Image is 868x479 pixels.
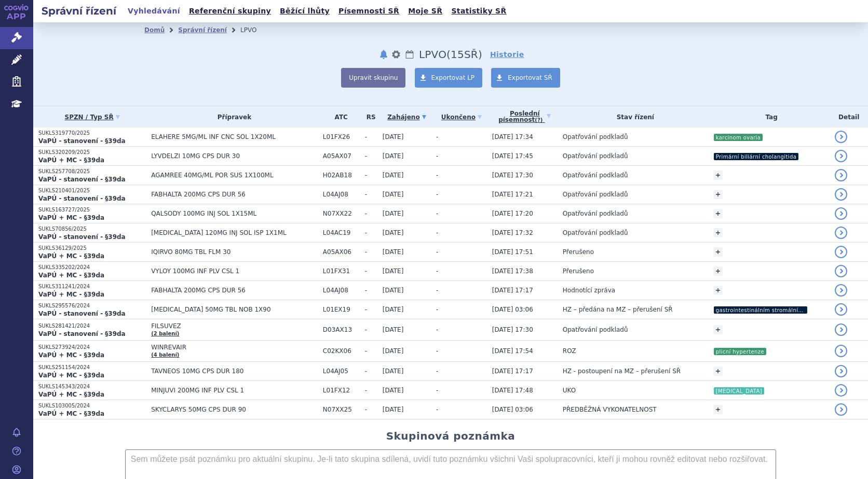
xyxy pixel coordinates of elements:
a: Lhůty [404,48,415,61]
span: - [365,287,377,294]
p: SUKLS163727/2025 [38,206,146,214]
strong: VaPÚ + MC - §39da [38,291,104,298]
a: + [713,190,723,199]
span: LPVO [419,48,446,61]
a: + [713,209,723,218]
span: [DATE] 17:17 [492,368,533,375]
span: A05AX06 [323,248,360,256]
span: Opatřování podkladů [563,210,628,217]
span: [DATE] 17:45 [492,152,533,160]
span: Opatřování podkladů [563,229,628,236]
p: SUKLS70856/2025 [38,226,146,233]
button: nastavení [391,48,401,61]
span: [DATE] [383,267,404,275]
span: Hodnotící zpráva [563,287,615,294]
strong: VaPÚ + MC - §39da [38,351,104,359]
a: Vyhledávání [125,4,183,18]
span: [DATE] 17:34 [492,133,533,140]
a: detail [835,131,847,143]
span: - [365,267,377,275]
span: Opatřování podkladů [563,133,628,140]
span: Exportovat SŘ [508,74,552,81]
span: Přerušeno [563,248,594,256]
span: [DATE] [383,191,404,198]
a: + [713,247,723,257]
span: UKO [563,387,576,394]
span: [DATE] [383,387,404,394]
span: [DATE] 17:51 [492,248,533,256]
p: SUKLS295576/2024 [38,302,146,309]
span: - [365,133,377,140]
a: Historie [490,49,524,60]
p: SUKLS273924/2024 [38,344,146,351]
span: HZ – předána na MZ – přerušení SŘ [563,306,673,313]
span: - [436,133,438,140]
span: - [436,368,438,375]
strong: VaPÚ + MC - §39da [38,391,104,398]
a: Referenční skupiny [186,4,274,18]
span: - [365,248,377,256]
th: ATC [318,106,360,128]
strong: VaPÚ - stanovení - §39da [38,195,126,202]
span: Opatřování podkladů [563,326,628,333]
span: [DATE] 17:54 [492,347,533,355]
span: N07XX22 [323,210,360,217]
p: SUKLS210401/2025 [38,187,146,194]
h2: Správní řízení [33,4,125,18]
i: plicní hypertenze [714,348,766,355]
span: [DATE] [383,368,404,375]
span: L04AJ08 [323,287,360,294]
span: IQIRVO 80MG TBL FLM 30 [151,248,318,256]
a: + [713,171,723,180]
span: - [436,326,438,333]
span: - [365,326,377,333]
span: C02KX06 [323,347,360,355]
span: [DATE] [383,210,404,217]
a: detail [835,323,847,336]
p: SUKLS257708/2025 [38,168,146,175]
span: ELAHERE 5MG/ML INF CNC SOL 1X20ML [151,133,318,140]
a: Domů [144,26,165,34]
span: QALSODY 100MG INJ SOL 1X15ML [151,210,318,217]
span: D03AX13 [323,326,360,333]
span: - [436,172,438,179]
span: L01FX31 [323,267,360,275]
span: - [365,229,377,236]
p: SUKLS281421/2024 [38,322,146,330]
a: detail [835,150,847,162]
a: Zahájeno [383,110,431,124]
span: 15 [451,48,464,61]
a: Ukončeno [436,110,487,124]
a: (4 balení) [151,352,179,358]
a: SPZN / Typ SŘ [38,110,146,124]
p: SUKLS145343/2024 [38,383,146,390]
span: LYVDELZI 10MG CPS DUR 30 [151,152,318,160]
abbr: (?) [535,117,542,123]
span: [DATE] [383,406,404,413]
span: - [365,172,377,179]
span: [DATE] [383,287,404,294]
span: L04AJ08 [323,191,360,198]
span: - [436,306,438,313]
span: [DATE] 17:21 [492,191,533,198]
span: - [365,406,377,413]
a: + [713,266,723,276]
span: [DATE] [383,229,404,236]
span: [MEDICAL_DATA] 120MG INJ SOL ISP 1X1ML [151,229,318,236]
a: detail [835,246,847,258]
a: detail [835,403,847,416]
a: detail [835,188,847,201]
a: detail [835,265,847,277]
span: - [365,387,377,394]
span: - [436,347,438,355]
span: - [436,152,438,160]
li: LPVO [240,22,270,38]
a: detail [835,207,847,220]
span: [DATE] 17:20 [492,210,533,217]
span: - [365,347,377,355]
span: Exportovat LP [431,74,475,81]
span: [DATE] [383,347,404,355]
a: detail [835,365,847,377]
span: - [365,368,377,375]
strong: VaPÚ - stanovení - §39da [38,330,126,337]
